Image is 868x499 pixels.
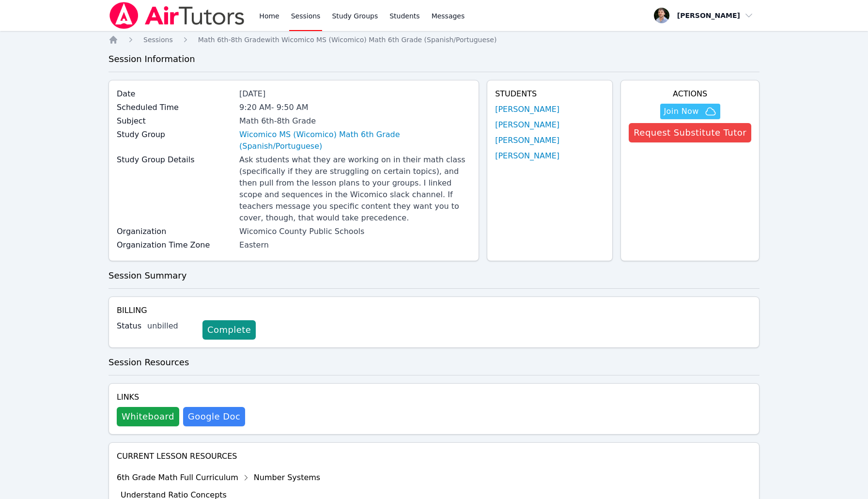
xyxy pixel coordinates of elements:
img: Air Tutors [108,2,246,29]
div: 6th Grade Math Full Curriculum Number Systems [117,470,320,485]
div: Ask students what they are working on in their math class (specifically if they are struggling on... [239,154,471,224]
a: Math 6th-8th Gradewith Wicomico MS (Wicomico) Math 6th Grade (Spanish/Portuguese) [198,35,497,45]
h4: Links [117,391,245,403]
button: Request Substitute Tutor [629,123,751,142]
label: Date [117,88,233,100]
a: [PERSON_NAME] [495,150,559,162]
h3: Session Summary [108,269,759,282]
h4: Students [495,88,604,100]
div: 9:20 AM - 9:50 AM [239,102,471,113]
div: Wicomico County Public Schools [239,226,471,237]
label: Organization Time Zone [117,239,233,251]
div: Math 6th-8th Grade [239,115,471,127]
nav: Breadcrumb [108,35,759,45]
a: Complete [202,320,256,340]
label: Study Group [117,129,233,140]
h3: Session Information [108,52,759,66]
label: Subject [117,115,233,127]
h3: Session Resources [108,356,759,369]
div: unbilled [147,320,195,332]
a: [PERSON_NAME] [495,135,559,146]
h4: Actions [629,88,751,100]
div: [DATE] [239,88,471,100]
label: Status [117,320,141,332]
label: Study Group Details [117,154,233,166]
span: Math 6th-8th Grade with Wicomico MS (Wicomico) Math 6th Grade (Spanish/Portuguese) [198,36,497,44]
h4: Billing [117,305,751,316]
a: Sessions [143,35,173,45]
label: Organization [117,226,233,237]
span: Messages [432,11,465,21]
span: Sessions [143,36,173,44]
a: Google Doc [183,407,245,426]
div: Eastern [239,239,471,251]
a: [PERSON_NAME] [495,119,559,131]
button: Join Now [660,104,720,119]
a: Wicomico MS (Wicomico) Math 6th Grade (Spanish/Portuguese) [239,129,471,152]
button: Whiteboard [117,407,179,426]
label: Scheduled Time [117,102,233,113]
a: [PERSON_NAME] [495,104,559,115]
span: Join Now [664,106,699,117]
h4: Current Lesson Resources [117,451,751,462]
